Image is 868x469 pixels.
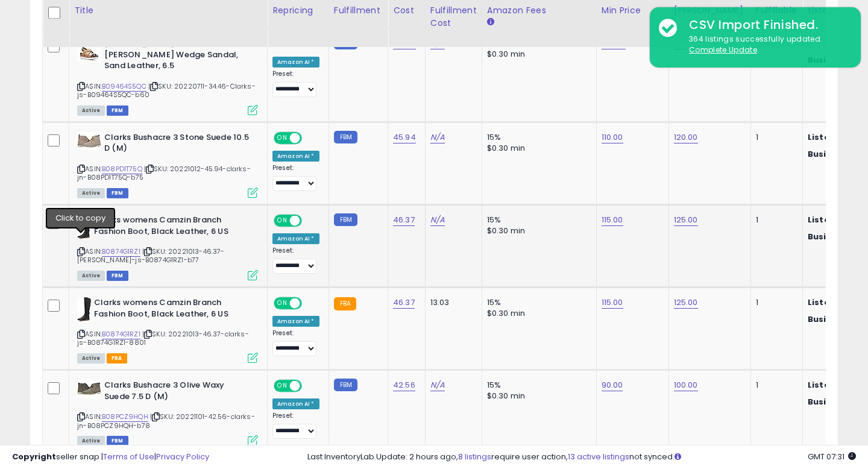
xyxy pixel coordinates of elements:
div: 15% [487,297,587,308]
a: 13 active listings [568,451,629,462]
div: [PERSON_NAME] [674,4,746,17]
div: Preset: [272,329,319,356]
div: ASIN: [77,215,258,279]
div: Last InventoryLab Update: 2 hours ago, require user action, not synced. [307,452,856,463]
u: Complete Update [689,45,757,55]
small: FBA [334,297,356,310]
b: Clarks womens Camzin Branch Fashion Boot, Black Leather, 6 US [94,215,241,240]
strong: Copyright [12,451,56,462]
a: 46.37 [393,214,415,226]
span: OFF [300,216,319,226]
div: 15% [487,380,587,391]
div: Preset: [272,164,319,191]
div: Amazon AI * [272,233,319,244]
a: B0874G1RZ1 [102,329,140,339]
a: Terms of Use [103,451,154,462]
img: 21-qEIUoZPL._SL40_.jpg [77,297,91,321]
b: Listed Price: [808,214,863,225]
div: 15% [487,132,587,143]
span: OFF [300,298,319,309]
span: | SKU: 20221013-46.37-[PERSON_NAME]-js-B0874G1RZ1-b77 [77,247,225,265]
span: ON [275,298,290,309]
img: 41b-TTrTbKL._SL40_.jpg [77,132,101,150]
a: N/A [430,379,445,391]
span: | SKU: 20220711-34.46-Clarks-js-B09464S5QC-b60 [77,81,256,99]
a: 45.94 [393,131,416,143]
div: $0.30 min [487,308,587,319]
span: FBA [107,353,127,364]
a: 42.56 [393,379,415,391]
div: ASIN: [77,132,258,197]
a: 46.37 [393,297,415,309]
div: Preset: [272,70,319,97]
div: 1 [756,132,793,143]
span: | SKU: 20221101-42.56-clarks-jn-B08PCZ9HQH-b78 [77,412,255,430]
span: 2025-10-6 07:31 GMT [808,451,856,462]
a: 110.00 [602,131,623,143]
div: Title [74,4,262,17]
span: ON [275,381,290,391]
a: B0874G1RZ1 [102,247,140,257]
a: N/A [430,131,445,143]
div: 1 [756,297,793,308]
a: 125.00 [674,297,698,309]
div: Fulfillable Quantity [756,4,797,30]
span: | SKU: 20221012-45.94-clarks-jn-B08PD1T75Q-b75 [77,164,251,182]
div: 1 [756,380,793,391]
a: 115.00 [602,214,623,226]
b: Clarks Bushacre 3 Stone Suede 10.5 D (M) [104,132,251,157]
div: Fulfillment [334,4,383,17]
div: Fulfillment Cost [430,4,477,30]
div: 364 listings successfully updated. [680,34,852,56]
div: $0.30 min [487,143,587,154]
div: $0.30 min [487,225,587,236]
a: 115.00 [602,297,623,309]
span: FBM [107,188,128,198]
div: Repricing [272,4,324,17]
div: Preset: [272,412,319,439]
div: 13.03 [430,297,473,308]
a: B09464S5QC [102,81,146,92]
span: All listings currently available for purchase on Amazon [77,105,105,116]
small: Amazon Fees. [487,17,494,28]
span: All listings currently available for purchase on Amazon [77,188,105,198]
div: $0.30 min [487,49,587,60]
img: 41BMZA6vUSL._SL40_.jpg [77,380,101,398]
a: 8 listings [458,451,491,462]
div: Preset: [272,247,319,274]
b: Clarks Bushacre 3 Olive Waxy Suede 7.5 D (M) [104,380,251,405]
span: FBM [107,271,128,281]
a: Privacy Policy [156,451,209,462]
div: Cost [393,4,420,17]
div: Amazon AI * [272,398,319,409]
a: 125.00 [674,214,698,226]
small: FBM [334,213,357,226]
b: Clarks womens Camzin Branch Fashion Boot, Black Leather, 6 US [94,297,241,323]
img: 21-qEIUoZPL._SL40_.jpg [77,215,91,239]
span: All listings currently available for purchase on Amazon [77,353,105,364]
span: All listings currently available for purchase on Amazon [77,271,105,281]
a: N/A [430,214,445,226]
a: B08PD1T75Q [102,164,142,174]
div: seller snap | | [12,452,209,463]
small: FBM [334,379,357,391]
div: ASIN: [77,380,258,444]
a: 120.00 [674,131,698,143]
b: Listed Price: [808,297,863,308]
div: ASIN: [77,38,258,114]
a: 100.00 [674,379,698,391]
span: OFF [300,133,319,143]
span: ON [275,216,290,226]
span: OFF [300,381,319,391]
div: 1 [756,215,793,225]
span: ON [275,133,290,143]
b: Listed Price: [808,131,863,143]
div: $0.30 min [487,391,587,401]
a: 90.00 [602,379,623,391]
span: | SKU: 20221013-46.37-clarks-js-B0874G1RZ1-8801 [77,329,249,347]
b: [PERSON_NAME] Women's [PERSON_NAME] Wedge Sandal, Sand Leather, 6.5 [104,38,251,75]
div: Amazon AI * [272,151,319,162]
span: FBM [107,105,128,116]
div: CSV Import Finished. [680,16,852,34]
div: ASIN: [77,297,258,362]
